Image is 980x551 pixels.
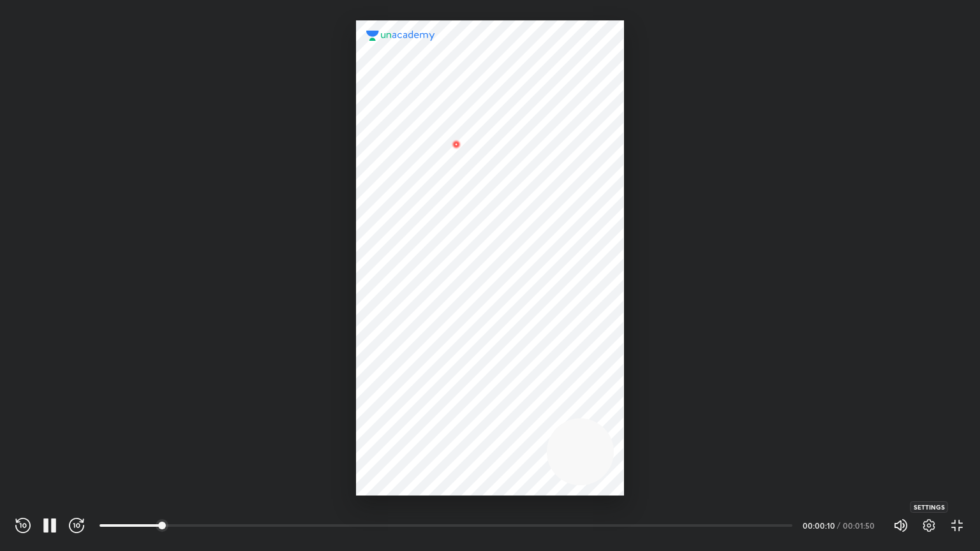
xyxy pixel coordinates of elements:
div: / [837,522,840,529]
div: 00:00:10 [803,522,835,529]
img: logo.2a7e12a2.svg [366,31,435,41]
img: wMgqJGBwKWe8AAAAABJRU5ErkJggg== [449,136,464,152]
div: Settings [910,501,948,513]
div: 00:01:50 [843,522,878,529]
